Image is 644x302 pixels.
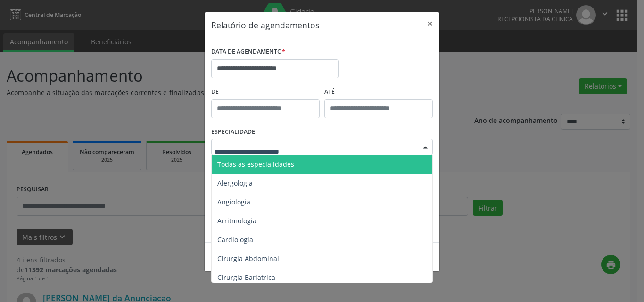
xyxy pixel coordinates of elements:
span: Cardiologia [217,235,253,244]
label: ESPECIALIDADE [211,125,255,139]
label: De [211,85,320,99]
span: Cirurgia Bariatrica [217,273,275,282]
h5: Relatório de agendamentos [211,19,319,31]
span: Alergologia [217,179,253,188]
label: ATÉ [324,85,433,99]
button: Close [421,12,439,35]
label: DATA DE AGENDAMENTO [211,45,285,59]
span: Todas as especialidades [217,160,294,169]
span: Angiologia [217,197,250,206]
span: Arritmologia [217,216,256,225]
span: Cirurgia Abdominal [217,254,279,263]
